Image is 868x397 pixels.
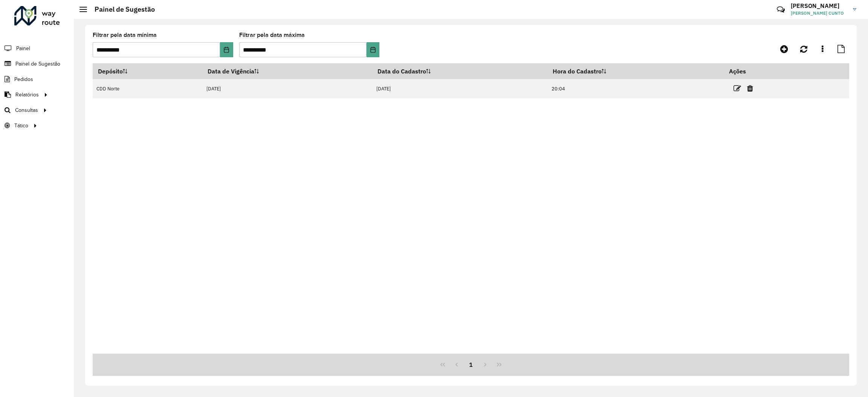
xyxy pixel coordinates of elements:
h2: Painel de Sugestão [87,5,155,14]
th: Ações [724,63,769,79]
td: CDD Norte [93,79,202,98]
span: Relatórios [15,91,39,99]
span: Consultas [15,106,38,114]
td: [DATE] [372,79,547,98]
span: Painel [16,44,30,52]
span: Pedidos [14,75,33,83]
label: Filtrar pela data mínima [93,31,157,40]
button: Choose Date [367,42,379,57]
td: [DATE] [202,79,372,98]
th: Data de Vigência [202,63,372,79]
span: Tático [14,122,28,130]
th: Depósito [93,63,202,79]
span: [PERSON_NAME] CUNTO [791,10,847,17]
h3: [PERSON_NAME] [791,2,847,9]
a: Excluir [747,83,753,93]
button: 1 [464,357,478,372]
td: 20:04 [547,79,724,98]
a: Contato Rápido [773,2,789,18]
a: Editar [734,83,741,93]
th: Data do Cadastro [372,63,547,79]
th: Hora do Cadastro [547,63,724,79]
button: Choose Date [220,42,233,57]
label: Filtrar pela data máxima [239,31,305,40]
span: Painel de Sugestão [15,60,60,68]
